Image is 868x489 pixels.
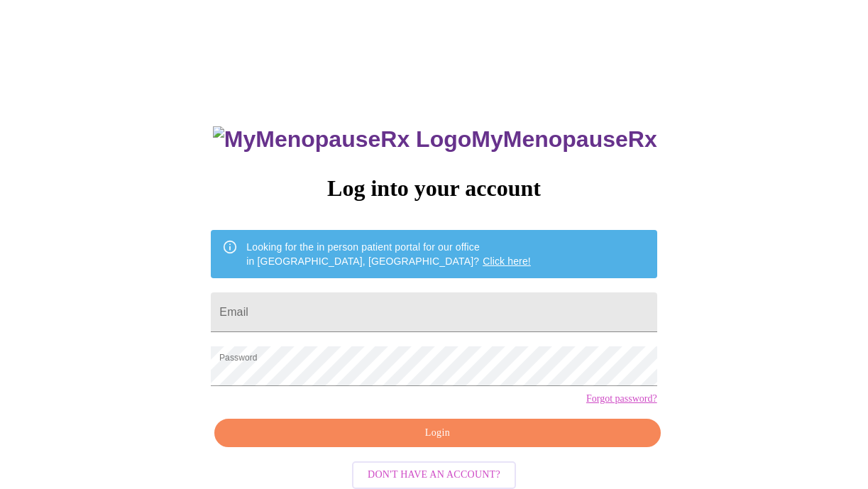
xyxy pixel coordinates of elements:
h3: MyMenopauseRx [213,126,657,153]
button: Don't have an account? [352,461,516,489]
span: Login [231,424,644,442]
h3: Log into your account [211,175,657,202]
span: Don't have an account? [368,466,500,484]
div: Looking for the in person patient portal for our office in [GEOGRAPHIC_DATA], [GEOGRAPHIC_DATA]? [246,234,531,274]
img: MyMenopauseRx Logo [213,126,471,153]
button: Login [214,419,660,448]
a: Click here! [483,256,531,267]
a: Forgot password? [586,393,657,405]
a: Don't have an account? [348,468,520,480]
